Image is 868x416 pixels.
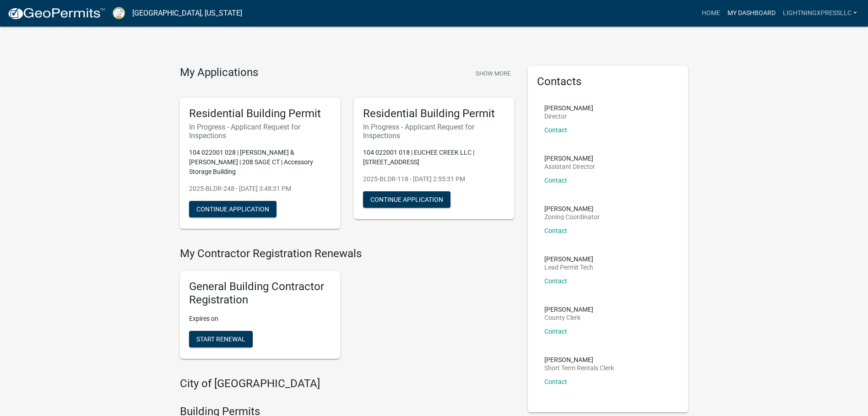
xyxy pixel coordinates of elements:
p: Zoning Coordinator [544,214,600,220]
p: [PERSON_NAME] [544,105,593,111]
p: [PERSON_NAME] [544,205,600,212]
h4: My Applications [180,66,258,80]
span: Start Renewal [196,335,245,343]
a: Contact [544,378,567,385]
h4: My Contractor Registration Renewals [180,247,514,260]
a: Home [698,5,724,22]
a: [GEOGRAPHIC_DATA], [US_STATE] [132,5,242,21]
img: Putnam County, Georgia [113,7,125,19]
button: Continue Application [363,191,450,208]
p: Assistant Director [544,163,595,170]
button: Continue Application [189,201,277,217]
p: Director [544,113,593,119]
h6: In Progress - Applicant Request for Inspections [363,123,505,140]
h5: Residential Building Permit [189,107,331,120]
wm-registration-list-section: My Contractor Registration Renewals [180,247,514,366]
h5: General Building Contractor Registration [189,280,331,307]
a: Contact [544,328,567,335]
h4: City of [GEOGRAPHIC_DATA] [180,377,514,390]
a: Contact [544,227,567,234]
p: Expires on [189,314,331,324]
p: 2025-BLDR-118 - [DATE] 2:55:31 PM [363,174,505,184]
a: Contact [544,177,567,184]
a: Contact [544,126,567,134]
p: 2025-BLDR-248 - [DATE] 3:48:31 PM [189,184,331,194]
p: Lead Permit Tech [544,264,593,270]
p: [PERSON_NAME] [544,256,593,262]
p: Short Term Rentals Clerk [544,365,614,371]
h5: Contacts [537,75,679,88]
p: [PERSON_NAME] [544,357,614,363]
p: County Clerk [544,314,593,321]
a: Lightningxpressllc [779,5,861,22]
button: Start Renewal [189,331,253,347]
h5: Residential Building Permit [363,107,505,120]
p: [PERSON_NAME] [544,155,595,162]
p: 104 022001 028 | [PERSON_NAME] & [PERSON_NAME] | 208 SAGE CT | Accessory Storage Building [189,148,331,177]
p: 104 022001 018 | EUCHEE CREEK LLC | [STREET_ADDRESS] [363,148,505,167]
p: [PERSON_NAME] [544,306,593,313]
a: My Dashboard [724,5,779,22]
h6: In Progress - Applicant Request for Inspections [189,123,331,140]
a: Contact [544,277,567,285]
button: Show More [472,66,514,81]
